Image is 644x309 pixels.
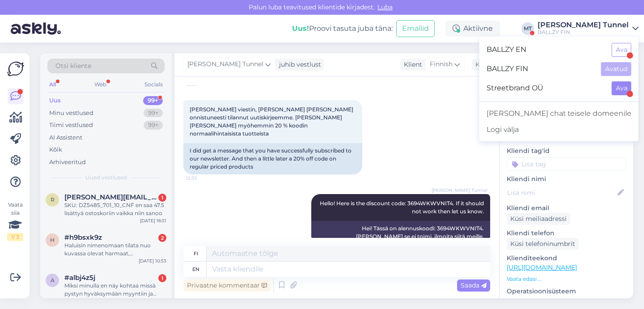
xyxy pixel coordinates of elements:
span: #h9bsxk9z [64,233,102,241]
span: r [51,196,55,203]
b: Uus! [292,24,309,33]
div: Küsi meiliaadressi [507,213,570,225]
span: Luba [375,3,395,11]
div: AI Assistent [49,133,82,142]
p: Klienditeekond [507,254,626,263]
div: All [47,79,58,90]
div: 2 [158,234,166,242]
div: Arhiveeritud [49,158,86,167]
div: fi [194,246,198,261]
div: Haluisin nimenomaan tilata nuo kuvassa olevat harmaat, tuotetiedoissa väriksi tulee "musta". [64,241,166,258]
div: Kõik [49,145,62,154]
div: Vaata siia [7,201,23,241]
p: Kliendi telefon [507,229,626,238]
button: Emailid [396,20,435,37]
div: en [192,262,199,277]
div: Privaatne kommentaar [183,279,271,292]
div: MT [521,22,534,35]
div: [DATE] 16:51 [140,217,166,224]
div: Aktiivne [445,21,500,37]
button: Avatud [601,62,631,76]
div: Minu vestlused [49,109,93,118]
span: Finnish [430,59,453,69]
div: I did get a message that you have successfully subscribed to our newsletter. And then a little la... [183,143,362,174]
div: [DATE] 10:35 [139,298,166,305]
span: #albj4z5j [64,274,95,282]
div: 1 [158,194,166,202]
div: Logi välja [479,122,639,138]
div: Küsi telefoninumbrit [507,238,579,250]
div: 99+ [143,96,163,105]
span: [PERSON_NAME] Tunnel [432,187,487,194]
div: 99+ [144,121,163,130]
p: Kliendi tag'id [507,146,626,156]
div: Web [93,79,108,90]
span: Uued vestlused [85,174,127,182]
span: BALLZY EN [487,43,605,57]
span: [PERSON_NAME] Tunnel [187,59,263,69]
input: Lisa tag [507,157,626,171]
span: h [50,237,55,243]
div: SKU: DZ5485_701_10_CNF en saa 47.5 lisättyä ostoskoriin vaikka niin sanoo [64,201,166,217]
p: Vaata edasi ... [507,275,626,283]
div: Uus [49,96,61,105]
a: [URL][DOMAIN_NAME] [507,263,577,271]
a: [PERSON_NAME] TunnelBALLZY FIN [538,21,639,36]
div: Klienditugi [472,60,510,69]
img: Askly Logo [7,60,24,77]
span: Otsi kliente [55,61,91,71]
div: Socials [143,79,165,90]
div: Miksi minulla en näy kohtaa missä pystyn hyväksymään myyntiin ja yksityisyyden suojaan liittyvät ... [64,282,166,298]
span: Hello! Here is the discount code: 3694WKWVNIT4. If it should not work then let us know. [320,200,485,215]
div: Tiimi vestlused [49,121,93,130]
span: BALLZY FIN [487,62,594,76]
div: 1 / 3 [7,233,23,241]
div: [DATE] 10:53 [139,258,166,264]
div: 1 [158,274,166,282]
div: BALLZY FIN [538,29,629,36]
p: Operatsioonisüsteem [507,287,626,296]
div: Proovi tasuta juba täna: [292,23,393,34]
span: rantanen.jarkko@gmail.com [64,193,157,201]
span: [PERSON_NAME] viestin, [PERSON_NAME] [PERSON_NAME] onnistuneesti tilannut uutiskirjeemme. [PERSON... [190,106,355,137]
div: Hei! Tässä on alennuskoodi: 3694WKWVNIT4. [PERSON_NAME] se ei toimi, ilmoita siitä meille. [311,221,490,244]
div: 99+ [144,109,163,118]
span: a [51,277,55,284]
span: Saada [461,281,487,289]
div: Klient [400,60,422,69]
p: Kliendi email [507,203,626,213]
div: juhib vestlust [275,60,321,69]
button: Ava [612,43,631,57]
p: Mac OS X 10.15.7 [507,296,626,305]
span: Streetbrand OÜ [487,81,605,95]
span: 12:33 [186,175,220,182]
div: [PERSON_NAME] Tunnel [538,21,629,29]
input: Lisa nimi [507,188,616,198]
a: [PERSON_NAME] chat teisele domeenile [479,106,639,122]
button: Ava [612,81,631,95]
p: Kliendi nimi [507,174,626,184]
